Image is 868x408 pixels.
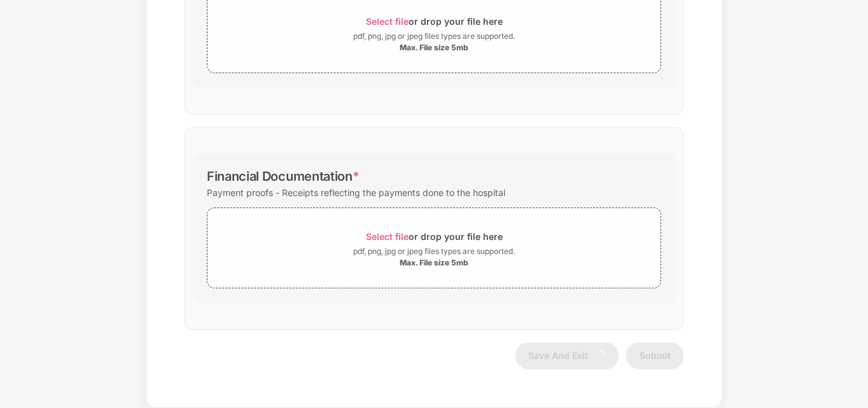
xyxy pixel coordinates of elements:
div: Financial Documentation [207,169,359,184]
div: pdf, png, jpg or jpeg files types are supported. [353,30,515,43]
div: Max. File size 5mb [400,258,468,268]
span: Select file [366,231,409,242]
div: Payment proofs - Receipts reflecting the payments done to the hospital [207,184,505,201]
div: pdf, png, jpg or jpeg files types are supported. [353,245,515,258]
button: Submit [626,342,683,369]
button: Save And Exitloading [515,342,619,369]
span: Select fileor drop your file herepdf, png, jpg or jpeg files types are supported.Max. File size 5mb [207,3,661,63]
span: Submit [640,350,671,361]
div: or drop your file here [366,228,503,245]
div: or drop your file here [366,13,503,30]
span: Save And Exit [528,350,588,361]
span: loading [594,350,606,363]
span: Select file [366,16,409,27]
div: Max. File size 5mb [400,43,468,53]
span: Select fileor drop your file herepdf, png, jpg or jpeg files types are supported.Max. File size 5mb [207,218,661,278]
